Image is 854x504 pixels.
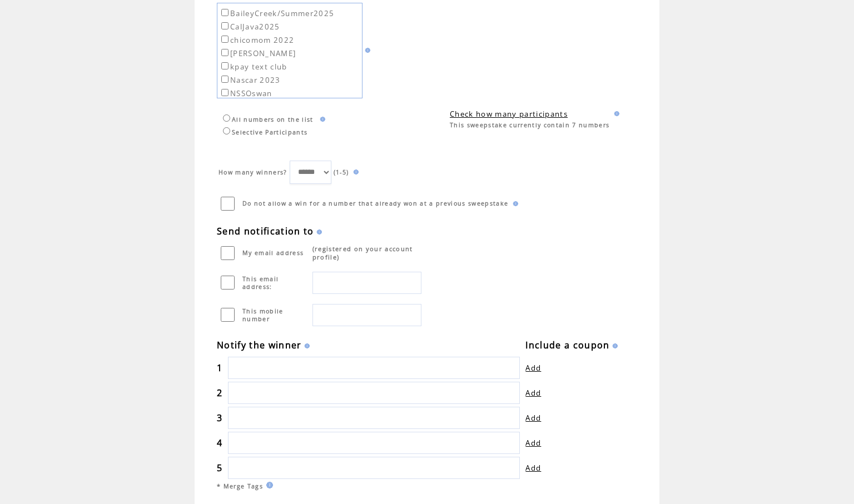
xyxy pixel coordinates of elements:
[219,22,280,32] label: CalJava2025
[223,114,230,122] input: All numbers on the list
[219,88,272,98] label: NSSOswan
[450,121,609,129] span: This sweepstake currently contain 7 numbers
[242,199,508,207] span: Do not allow a win for a number that already won at a previous sweepstake
[219,75,281,85] label: Nascar 2023
[525,363,541,373] a: Add
[510,201,518,206] img: help.gif
[221,36,229,43] input: chicomom 2022
[610,343,618,348] img: help.gif
[221,89,229,96] input: NSSOswan
[220,116,314,123] label: All numbers on the list
[351,169,359,174] img: help.gif
[217,362,222,374] span: 1
[242,307,284,323] span: This mobile number
[219,35,294,45] label: chicomom 2022
[242,249,304,257] span: My email address
[363,48,370,53] img: help.gif
[450,109,568,119] a: Check how many participants
[221,76,229,83] input: Nascar 2023
[220,128,307,136] label: Selective Participants
[612,111,619,116] img: help.gif
[221,9,229,16] input: BaileyCreek/Summer2025
[217,462,222,474] span: 5
[525,388,541,398] a: Add
[219,62,287,72] label: kpay text club
[525,438,541,448] a: Add
[314,229,322,234] img: help.gif
[317,117,325,122] img: help.gif
[223,127,230,134] input: Selective Participants
[219,8,334,18] label: BaileyCreek/Summer2025
[242,275,279,291] span: This email address:
[217,412,222,424] span: 3
[217,437,222,449] span: 4
[302,343,310,348] img: help.gif
[263,482,273,488] img: help.gif
[217,387,222,399] span: 2
[217,225,314,237] span: Send notification to
[525,413,541,423] a: Add
[221,49,229,56] input: [PERSON_NAME]
[334,168,349,176] span: (1-5)
[219,48,296,58] label: [PERSON_NAME]
[217,482,263,490] span: * Merge Tags
[312,244,413,261] span: (registered on your account profile)
[217,339,302,351] span: Notify the winner
[525,463,541,473] a: Add
[525,339,609,351] span: Include a coupon
[221,22,229,29] input: CalJava2025
[219,168,287,176] span: How many winners?
[221,62,229,69] input: kpay text club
